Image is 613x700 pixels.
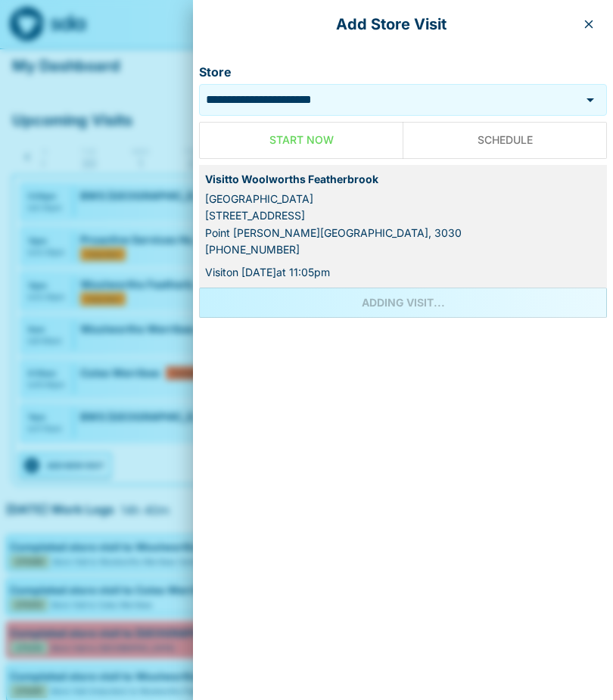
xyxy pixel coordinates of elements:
p: Add Store Visit [205,12,577,36]
label: Store [199,64,607,81]
button: Open [580,89,601,110]
div: [GEOGRAPHIC_DATA] [STREET_ADDRESS] Point [PERSON_NAME][GEOGRAPHIC_DATA], 3030 [205,191,601,241]
div: Now or Scheduled [199,122,607,159]
button: Schedule [403,122,607,159]
div: Visit on [DATE] at 11:05pm [205,264,601,281]
div: Visit to Woolworths Featherbrook [205,171,601,188]
a: [PHONE_NUMBER] [205,243,300,256]
button: Start Now [199,122,403,159]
